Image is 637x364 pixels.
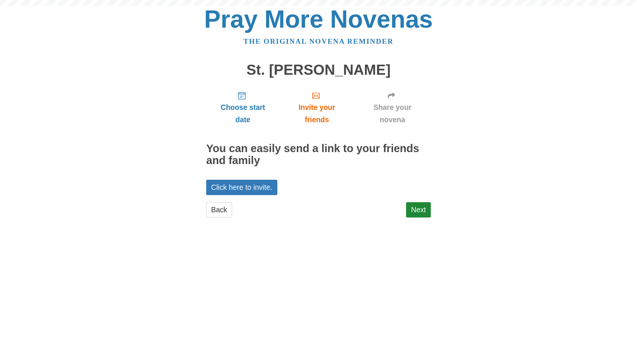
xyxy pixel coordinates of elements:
h2: You can easily send a link to your friends and family [206,143,431,167]
a: The original novena reminder [244,37,394,45]
span: Share your novena [362,101,423,126]
span: Choose start date [214,101,272,126]
a: Invite your friends [280,85,354,130]
a: Choose start date [206,85,280,130]
a: Share your novena [354,85,431,130]
h1: St. [PERSON_NAME] [206,62,431,78]
a: Next [406,202,431,218]
span: Invite your friends [287,101,347,126]
a: Back [206,202,232,218]
a: Pray More Novenas [204,5,433,33]
a: Click here to invite. [206,180,277,195]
